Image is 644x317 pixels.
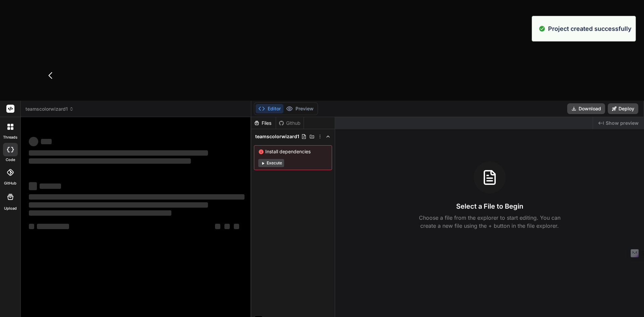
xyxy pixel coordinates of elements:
[256,104,283,113] button: Editor
[548,24,632,33] p: Project created successfully
[258,148,328,155] span: Install dependencies
[3,135,17,140] label: threads
[539,24,545,33] img: alert
[29,210,171,216] span: ‌
[276,120,304,126] div: Github
[258,159,284,167] button: Execute
[255,133,299,140] span: teamscolorwizard1
[29,224,34,229] span: ‌
[251,120,276,126] div: Files
[29,158,191,164] span: ‌
[29,137,38,146] span: ‌
[606,120,639,126] span: Show preview
[283,104,316,113] button: Preview
[25,106,74,112] span: teamscolorwizard1
[224,224,230,229] span: ‌
[29,202,208,208] span: ‌
[415,214,565,230] p: Choose a file from the explorer to start editing. You can create a new file using the + button in...
[6,157,15,163] label: code
[4,180,16,186] label: GitHub
[608,103,638,114] button: Deploy
[456,202,523,211] h3: Select a File to Begin
[40,183,61,189] span: ‌
[234,224,239,229] span: ‌
[37,224,69,229] span: ‌
[29,194,245,200] span: ‌
[29,182,37,190] span: ‌
[215,224,220,229] span: ‌
[4,206,17,211] label: Upload
[29,150,208,156] span: ‌
[567,103,605,114] button: Download
[41,139,52,144] span: ‌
